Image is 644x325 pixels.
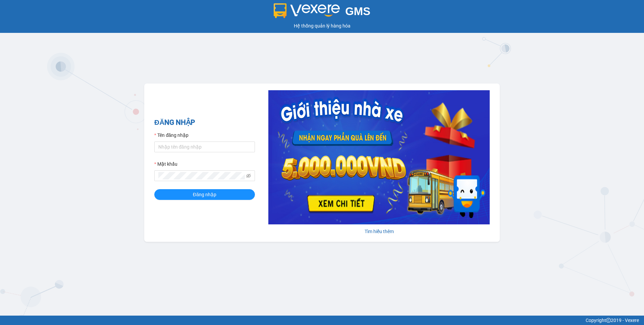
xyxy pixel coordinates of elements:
input: Mật khẩu [158,172,245,179]
img: banner-0 [268,90,490,224]
label: Mật khẩu [154,160,177,168]
label: Tên đăng nhập [154,131,189,139]
h2: ĐĂNG NHẬP [154,117,255,128]
img: logo 2 [274,3,340,18]
span: GMS [345,5,370,17]
input: Tên đăng nhập [154,142,255,152]
div: Tìm hiểu thêm [268,228,490,235]
a: GMS [274,10,371,15]
button: Đăng nhập [154,189,255,200]
span: copyright [606,318,611,323]
div: Hệ thống quản lý hàng hóa [2,22,642,30]
div: Copyright 2019 - Vexere [5,317,639,324]
span: eye-invisible [246,173,251,178]
span: Đăng nhập [193,191,216,198]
